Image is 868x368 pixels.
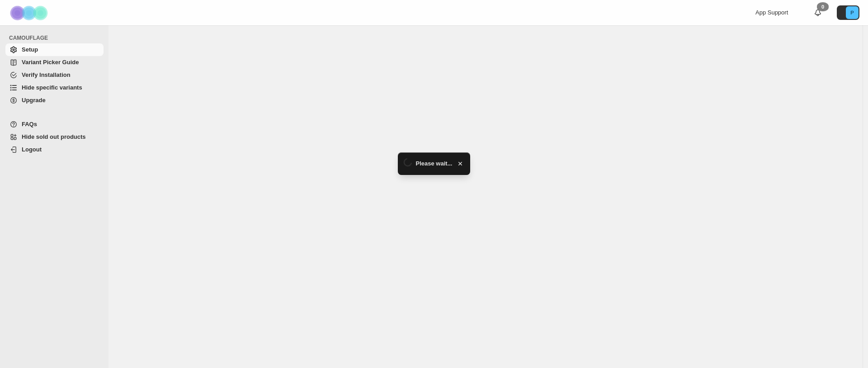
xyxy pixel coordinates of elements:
[5,143,104,156] a: Logout
[22,97,46,104] span: Upgrade
[22,133,86,140] span: Hide sold out products
[5,81,104,94] a: Hide specific variants
[7,0,52,25] img: Camouflage
[755,9,788,16] span: App Support
[416,159,453,168] span: Please wait...
[846,6,859,19] span: Avatar with initials P
[5,56,104,69] a: Variant Picker Guide
[817,2,829,11] div: 0
[22,71,71,78] span: Verify Installation
[9,34,104,42] span: CAMOUFLAGE
[22,146,42,153] span: Logout
[850,10,854,15] text: P
[5,131,104,143] a: Hide sold out products
[22,84,82,91] span: Hide specific variants
[22,121,37,127] span: FAQs
[5,43,104,56] a: Setup
[813,8,822,17] a: 0
[22,59,79,66] span: Variant Picker Guide
[5,94,104,107] a: Upgrade
[837,5,859,20] button: Avatar with initials P
[5,118,104,131] a: FAQs
[5,69,104,81] a: Verify Installation
[22,46,38,53] span: Setup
